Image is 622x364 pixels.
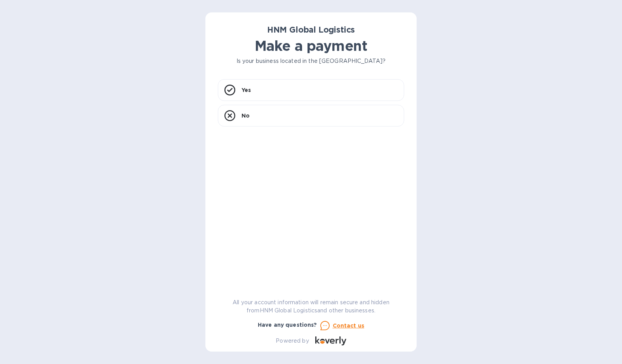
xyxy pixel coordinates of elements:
[218,57,404,65] p: Is your business located in the [GEOGRAPHIC_DATA]?
[218,38,404,54] h1: Make a payment
[276,337,309,345] p: Powered by
[258,322,317,328] b: Have any questions?
[242,86,251,94] p: Yes
[267,25,355,35] b: HNM Global Logistics
[333,322,365,329] u: Contact us
[218,298,404,315] p: All your account information will remain secure and hidden from HNM Global Logistics and other bu...
[242,112,250,120] p: No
